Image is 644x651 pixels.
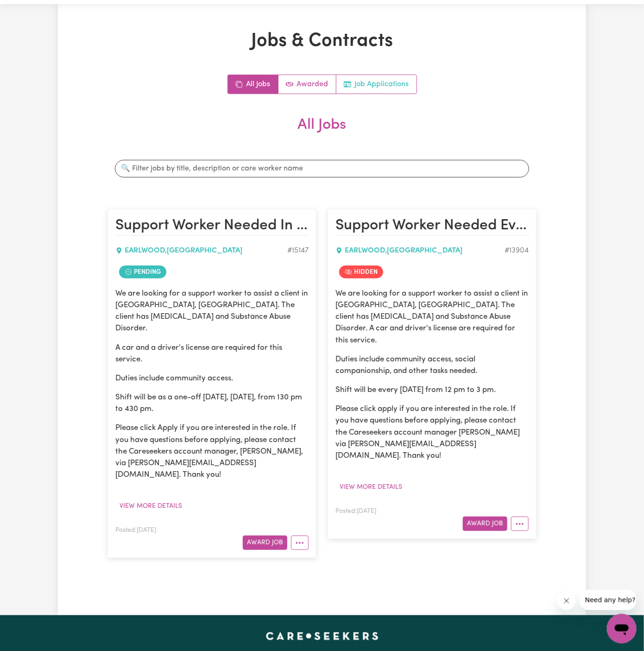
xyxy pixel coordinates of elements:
[339,265,383,278] span: Job is hidden
[287,245,309,256] div: Job ID #15147
[335,508,376,514] span: Posted: [DATE]
[335,354,529,377] p: Duties include community access, social companionship, and other tasks needed.
[228,75,278,94] a: All jobs
[107,116,537,149] h2: All Jobs
[335,480,406,494] button: View more details
[115,288,309,335] p: We are looking for a support worker to assist a client in [GEOGRAPHIC_DATA], [GEOGRAPHIC_DATA]. T...
[557,592,576,610] iframe: Close message
[115,245,287,256] div: EARLWOOD , [GEOGRAPHIC_DATA]
[335,288,529,346] p: We are looking for a support worker to assist a client in [GEOGRAPHIC_DATA], [GEOGRAPHIC_DATA]. T...
[266,632,379,639] a: Careseekers home page
[115,217,309,235] h2: Support Worker Needed In Earlwood, NSW
[505,245,529,256] div: Job ID #13904
[291,536,309,550] button: More options
[115,499,186,513] button: View more details
[107,30,537,52] h1: Jobs & Contracts
[115,160,529,177] input: 🔍 Filter jobs by title, description or care worker name
[335,403,529,461] p: Please click apply if you are interested in the role. If you have questions before applying, plea...
[335,384,529,396] p: Shift will be every [DATE] from 12 pm to 3 pm.
[115,342,309,365] p: A car and a driver's license are required for this service.
[336,75,417,94] a: Job applications
[115,422,309,480] p: Please click Apply if you are interested in the role. If you have questions before applying, plea...
[119,265,166,278] span: Job contract pending review by care worker
[115,373,309,384] p: Duties include community access.
[463,517,507,531] button: Award Job
[511,517,529,531] button: More options
[115,527,156,533] span: Posted: [DATE]
[115,392,309,415] p: Shift will be as a one-off [DATE], [DATE], from 130 pm to 430 pm.
[335,245,505,256] div: EARLWOOD , [GEOGRAPHIC_DATA]
[607,614,637,644] iframe: Button to launch messaging window
[243,536,287,550] button: Award Job
[335,217,529,235] h2: Support Worker Needed Every Thursday In Earlwood, NSW
[278,75,336,94] a: Active jobs
[580,590,637,610] iframe: Message from company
